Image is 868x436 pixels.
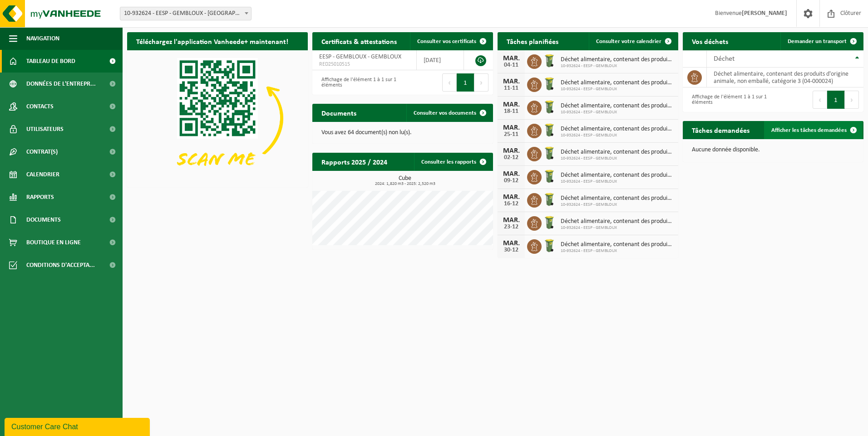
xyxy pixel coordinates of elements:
[417,39,476,44] span: Consulter vos certificats
[542,53,557,68] img: WB-0140-HPE-GN-50
[542,238,557,253] img: WB-0140-HPE-GN-50
[780,32,863,50] a: Demander un transport
[771,127,847,133] span: Afficher les tâches demandées
[561,87,674,92] span: 10-932624 - EESP - GEMBLOUX
[502,155,520,161] div: 02-12
[442,73,457,92] button: Previous
[561,202,674,208] span: 10-932624 - EESP - GEMBLOUX
[127,50,308,186] img: Download de VHEPlus App
[813,91,827,109] button: Previous
[26,254,95,276] span: Conditions d'accepta...
[502,224,520,230] div: 23-12
[26,27,59,50] span: Navigation
[561,102,674,110] span: Déchet alimentaire, contenant des produits d'origine animale, non emballé, catég...
[561,248,674,254] span: 10-932624 - EESP - GEMBLOUX
[589,32,677,50] a: Consulter votre calendrier
[26,118,64,140] span: Utilisateurs
[561,241,674,248] span: Déchet alimentaire, contenant des produits d'origine animale, non emballé, catég...
[410,32,492,50] a: Consulter vos certificats
[120,7,252,20] span: 10-932624 - EESP - GEMBLOUX - GEMBLOUX
[498,32,567,50] h2: Tâches planifiées
[26,163,59,186] span: Calendrier
[502,55,520,62] div: MAR.
[542,145,557,161] img: WB-0140-HPE-GN-50
[502,62,520,68] div: 04-11
[502,201,520,207] div: 16-12
[321,130,484,136] p: Vous avez 64 document(s) non lu(s).
[26,50,75,73] span: Tableau de bord
[561,156,674,161] span: 10-932624 - EESP - GEMBLOUX
[542,169,557,184] img: WB-0140-HPE-GN-50
[561,225,674,231] span: 10-932624 - EESP - GEMBLOUX
[502,131,520,138] div: 25-11
[417,50,464,70] td: [DATE]
[596,39,661,44] span: Consulter votre calendrier
[542,215,557,230] img: WB-0140-HPE-GN-50
[26,73,96,95] span: Données de l'entrepr...
[542,122,557,138] img: WB-0140-HPE-GN-50
[692,147,854,153] p: Aucune donnée disponible.
[542,192,557,207] img: WB-0140-HPE-GN-50
[312,153,396,170] h2: Rapports 2025 / 2024
[312,32,406,50] h2: Certificats & attestations
[714,55,735,63] span: Déchet
[502,101,520,108] div: MAR.
[561,149,674,156] span: Déchet alimentaire, contenant des produits d'origine animale, non emballé, catég...
[120,7,251,20] span: 10-932624 - EESP - GEMBLOUX - GEMBLOUX
[414,110,476,116] span: Consulter vos documents
[502,124,520,131] div: MAR.
[845,91,859,109] button: Next
[317,175,493,186] h3: Cube
[683,32,737,50] h2: Vos déchets
[542,76,557,92] img: WB-0140-HPE-GN-50
[827,91,845,109] button: 1
[502,170,520,178] div: MAR.
[502,178,520,184] div: 09-12
[742,10,787,17] strong: [PERSON_NAME]
[561,126,674,133] span: Déchet alimentaire, contenant des produits d'origine animale, non emballé, catég...
[26,95,54,118] span: Contacts
[319,61,409,68] span: RED25010515
[561,179,674,184] span: 10-932624 - EESP - GEMBLOUX
[764,121,863,139] a: Afficher les tâches demandées
[788,39,847,44] span: Demander un transport
[26,231,81,254] span: Boutique en ligne
[502,194,520,201] div: MAR.
[502,247,520,253] div: 30-12
[561,172,674,179] span: Déchet alimentaire, contenant des produits d'origine animale, non emballé, catég...
[561,56,674,63] span: Déchet alimentaire, contenant des produits d'origine animale, non emballé, catég...
[26,186,54,208] span: Rapports
[502,108,520,115] div: 18-11
[319,53,401,60] span: EESP - GEMBLOUX - GEMBLOUX
[561,110,674,115] span: 10-932624 - EESP - GEMBLOUX
[502,217,520,224] div: MAR.
[561,79,674,87] span: Déchet alimentaire, contenant des produits d'origine animale, non emballé, catég...
[406,104,492,122] a: Consulter vos documents
[317,73,398,92] div: Affichage de l'élément 1 à 1 sur 1 éléments
[414,153,492,171] a: Consulter les rapports
[312,104,365,121] h2: Documents
[687,90,769,110] div: Affichage de l'élément 1 à 1 sur 1 éléments
[561,63,674,69] span: 10-932624 - EESP - GEMBLOUX
[561,195,674,202] span: Déchet alimentaire, contenant des produits d'origine animale, non emballé, catég...
[683,121,759,139] h2: Tâches demandées
[317,182,493,186] span: 2024: 1,820 m3 - 2025: 2,520 m3
[26,208,61,231] span: Documents
[707,68,863,87] td: déchet alimentaire, contenant des produits d'origine animale, non emballé, catégorie 3 (04-000024)
[502,147,520,155] div: MAR.
[561,133,674,138] span: 10-932624 - EESP - GEMBLOUX
[502,85,520,92] div: 11-11
[502,78,520,85] div: MAR.
[474,73,488,92] button: Next
[561,218,674,225] span: Déchet alimentaire, contenant des produits d'origine animale, non emballé, catég...
[502,240,520,247] div: MAR.
[26,140,58,163] span: Contrat(s)
[457,73,474,92] button: 1
[5,416,152,436] iframe: chat widget
[542,99,557,115] img: WB-0140-HPE-GN-50
[127,32,297,50] h2: Téléchargez l'application Vanheede+ maintenant!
